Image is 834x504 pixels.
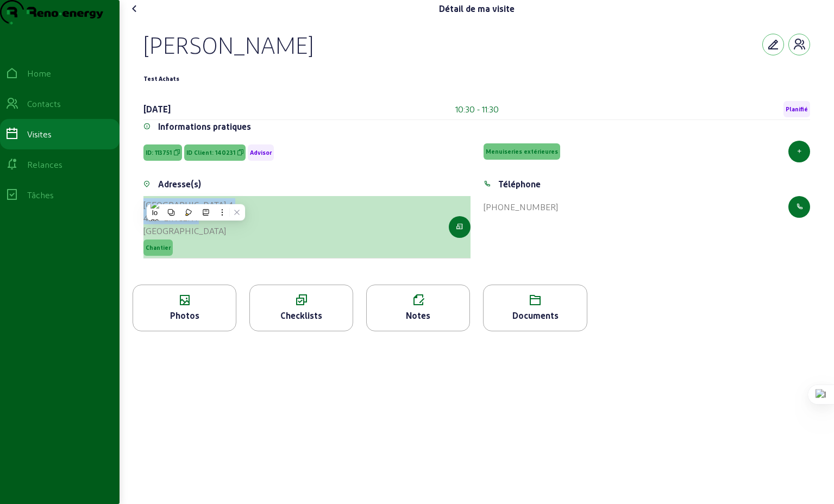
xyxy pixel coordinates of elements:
[27,128,52,141] div: Visites
[133,309,236,322] div: Photos
[186,149,235,156] span: ID Client: 140231
[367,309,469,322] div: Notes
[484,309,586,322] div: Documents
[143,211,233,224] div: 4287 LINCENT
[486,148,558,155] span: Menuiseries extérieures
[27,158,62,171] div: Relances
[27,188,54,201] div: Tâches
[786,105,808,113] span: Planifié
[498,178,541,191] div: Téléphone
[143,198,233,211] div: [GEOGRAPHIC_DATA] 4
[143,72,179,85] div: Test Achats
[143,224,233,237] div: [GEOGRAPHIC_DATA]
[250,309,353,322] div: Checklists
[158,178,201,191] div: Adresse(s)
[158,120,251,133] div: Informations pratiques
[250,149,272,156] span: Advisor
[439,2,515,15] div: Détail de ma visite
[146,244,171,251] span: Chantier
[27,97,61,110] div: Contacts
[484,200,558,213] div: [PHONE_NUMBER]
[143,30,313,59] div: [PERSON_NAME]
[455,103,499,116] div: 10:30 - 11:30
[143,103,171,116] div: [DATE]
[146,149,172,156] span: ID: 113751
[27,67,51,80] div: Home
